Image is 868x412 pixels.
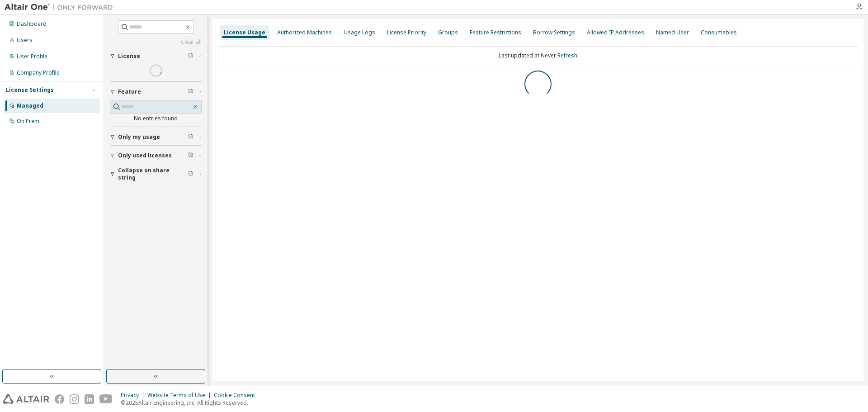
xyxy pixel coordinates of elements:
button: Only my usage [110,127,202,147]
div: On Prem [17,118,39,125]
span: Clear filter [188,52,193,60]
button: Feature [110,82,202,102]
div: Last updated at: Never [218,46,858,65]
div: Named User [656,29,689,36]
div: Consumables [701,29,737,36]
div: Usage Logs [344,29,375,36]
div: Authorized Machines [277,29,332,36]
span: Clear filter [188,133,193,141]
img: linkedin.svg [85,394,94,404]
div: Groups [438,29,458,36]
div: Managed [17,102,43,109]
div: Dashboard [17,20,47,28]
div: Privacy [121,392,147,399]
div: License Usage [224,29,265,36]
span: Clear filter [188,88,193,95]
button: License [110,46,202,66]
div: License Priority [387,29,426,36]
span: Feature [118,88,141,95]
div: No entries found [110,115,202,122]
span: Only my usage [118,133,160,141]
div: Borrow Settings [533,29,575,36]
div: Website Terms of Use [147,392,214,399]
a: Refresh [557,52,577,59]
span: Collapse on share string [118,167,188,181]
div: Company Profile [17,69,60,76]
span: Only used licenses [118,152,172,159]
span: License [118,52,140,60]
div: Feature Restrictions [470,29,521,36]
span: Clear filter [188,152,193,159]
img: altair_logo.svg [3,394,49,404]
img: youtube.svg [99,394,113,404]
div: Cookie Consent [214,392,260,399]
button: Only used licenses [110,146,202,166]
div: License Settings [6,86,54,94]
div: Users [17,37,33,44]
div: Allowed IP Addresses [587,29,644,36]
div: User Profile [17,53,47,60]
a: Clear all [110,38,202,46]
button: Collapse on share string [110,164,202,184]
img: facebook.svg [55,394,64,404]
img: Altair One [5,3,118,12]
p: © 2025 Altair Engineering, Inc. All Rights Reserved. [121,399,260,407]
img: instagram.svg [70,394,79,404]
span: Clear filter [188,170,193,178]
